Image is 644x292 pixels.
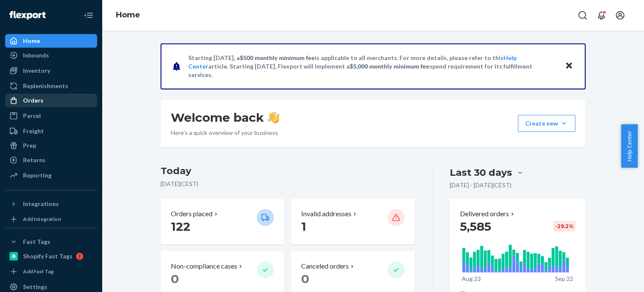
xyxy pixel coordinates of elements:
button: Invalid addresses 1 [291,199,414,244]
button: Integrations [5,197,97,211]
p: Sep 22 [555,275,573,283]
a: Inbounds [5,49,97,62]
ol: breadcrumbs [109,3,147,28]
p: Canceled orders [301,261,349,271]
a: Inventory [5,64,97,77]
h1: Welcome back [171,110,279,125]
span: 122 [171,219,190,234]
h3: Today [161,164,415,178]
p: [DATE] - [DATE] ( CEST ) [450,181,512,189]
div: Inventory [23,66,50,75]
a: Reporting [5,169,97,182]
button: Close Navigation [80,7,97,24]
div: Reporting [23,171,52,180]
div: Inbounds [23,51,49,60]
a: Orders [5,94,97,107]
button: Delivered orders [460,209,516,219]
span: 1 [301,219,306,234]
button: Open Search Box [574,7,591,24]
a: Replenishments [5,79,97,93]
img: Flexport logo [9,11,46,20]
a: Freight [5,124,97,138]
span: $500 monthly minimum fee [240,54,315,61]
span: 5,585 [460,219,491,234]
span: 0 [171,272,179,286]
a: Add Fast Tag [5,266,97,277]
button: Fast Tags [5,235,97,249]
div: Integrations [23,200,59,208]
a: Home [5,34,97,48]
a: Parcel [5,109,97,123]
div: Shopify Fast Tags [23,252,72,261]
span: $5,000 monthly minimum fee [350,63,429,70]
a: Returns [5,153,97,167]
div: Parcel [23,112,41,120]
p: Invalid addresses [301,209,351,219]
div: Fast Tags [23,238,50,246]
button: Orders placed 122 [161,199,284,244]
div: Settings [23,283,47,291]
button: Close [563,60,575,72]
div: Returns [23,156,46,164]
p: Starting [DATE], a is applicable to all merchants. For more details, please refer to this article... [188,54,557,79]
div: Prep [23,141,36,150]
button: Help Center [621,124,638,168]
div: Replenishments [23,82,68,90]
p: Aug 23 [462,275,481,283]
button: Create new [518,115,575,132]
p: Orders placed [171,209,213,219]
div: Orders [23,96,43,105]
a: Home [116,10,140,20]
button: Open account menu [612,7,629,24]
div: Add Fast Tag [23,268,54,275]
button: Open notifications [593,7,610,24]
a: Prep [5,139,97,152]
img: hand-wave emoji [267,112,279,123]
a: Shopify Fast Tags [5,249,97,263]
span: Soporte [17,6,47,14]
div: Add Integration [23,215,61,223]
span: 0 [301,272,309,286]
div: Freight [23,127,44,135]
p: Non-compliance cases [171,261,237,271]
div: Last 30 days [450,166,512,179]
p: Here’s a quick overview of your business [171,129,279,137]
div: Home [23,37,40,45]
div: -29.2 % [553,221,575,232]
p: [DATE] ( CEST ) [161,180,415,188]
a: Add Integration [5,214,97,224]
